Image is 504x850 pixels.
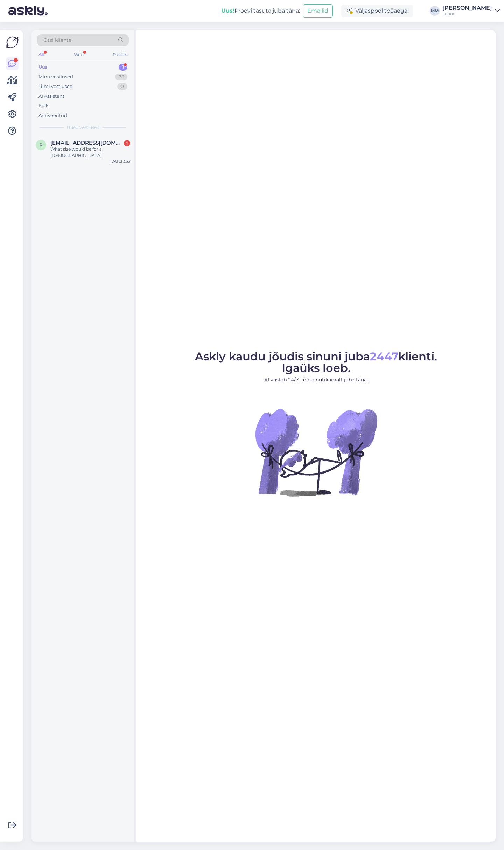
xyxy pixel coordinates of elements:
div: 75 [115,74,127,81]
div: Socials [112,50,129,59]
button: Emailid [303,4,333,18]
div: AI Assistent [38,93,64,100]
div: 1 [119,64,127,71]
div: What size would be for a [DEMOGRAPHIC_DATA] [50,146,130,159]
span: Otsi kliente [43,36,71,44]
span: Ravon77@yahoo.com [50,140,123,146]
div: All [37,50,45,59]
div: MM [430,6,440,16]
span: Askly kaudu jõudis sinuni juba klienti. Igaüks loeb. [195,350,437,375]
p: AI vastab 24/7. Tööta nutikamalt juba täna. [195,376,437,383]
div: Arhiveeritud [38,112,67,119]
img: Askly Logo [6,36,19,49]
div: Lenne [442,11,492,16]
img: No Chat active [253,389,379,515]
span: R [40,142,43,147]
div: [DATE] 3:33 [110,159,130,164]
div: Tiimi vestlused [38,83,73,90]
div: Web [72,50,85,59]
div: 0 [117,83,127,90]
span: 2447 [370,350,398,363]
div: Kõik [38,102,49,109]
div: Proovi tasuta juba täna: [221,7,300,15]
div: Väljaspool tööaega [341,5,413,17]
span: Uued vestlused [67,124,99,131]
div: Minu vestlused [38,74,73,81]
div: 1 [124,140,130,146]
div: [PERSON_NAME] [442,5,492,11]
a: [PERSON_NAME]Lenne [442,5,500,16]
b: Uus! [221,7,234,14]
div: Uus [38,64,48,71]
